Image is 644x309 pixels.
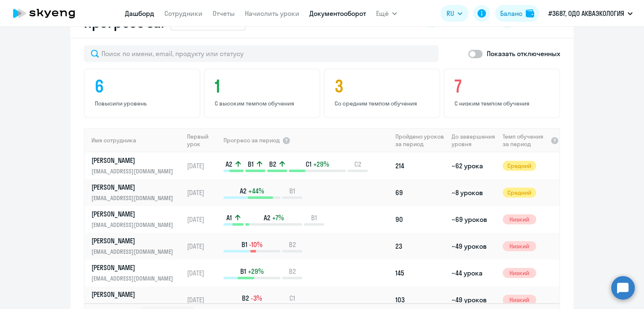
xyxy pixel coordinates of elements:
span: A2 [240,186,247,196]
img: balance [526,9,534,18]
p: [PERSON_NAME] [91,183,178,192]
span: Низкий [503,214,536,224]
th: Имя сотрудника [85,128,184,152]
a: Сотрудники [164,9,203,18]
span: B2 [289,267,296,276]
a: Документооборот [309,9,366,18]
td: ~69 уроков [448,206,499,233]
p: С высоким темпом обучения [215,100,312,107]
span: Средний [503,161,536,171]
span: A2 [264,213,270,222]
button: Балансbalance [495,5,539,22]
span: B1 [241,240,247,249]
p: [PERSON_NAME] [91,236,178,245]
a: [PERSON_NAME][EMAIL_ADDRESS][DOMAIN_NAME] [91,156,183,176]
td: 214 [392,152,448,179]
td: ~49 уроков [448,233,499,260]
span: -10% [249,240,262,249]
p: Показать отключенных [487,49,560,59]
a: Дашборд [125,9,154,18]
span: A1 [226,213,232,222]
p: Со средним темпом обучения [335,100,432,107]
button: Ещё [376,5,397,22]
td: 23 [392,233,448,260]
span: -3% [251,294,262,303]
span: +29% [313,160,329,169]
span: B2 [269,160,276,169]
span: B1 [311,213,317,222]
span: +7% [272,213,284,222]
h4: 1 [215,76,312,96]
span: A2 [226,160,232,169]
p: С низким темпом обучения [454,100,552,107]
p: Повысили уровень [95,100,192,107]
span: Ещё [376,8,389,18]
button: #3687, ОДО АКВАЭКОЛОГИЯ [544,3,637,23]
p: [EMAIL_ADDRESS][DOMAIN_NAME] [91,247,178,256]
a: [PERSON_NAME][EMAIL_ADDRESS][DOMAIN_NAME] [91,209,183,229]
span: B1 [248,160,254,169]
td: [DATE] [184,260,223,286]
span: B1 [240,267,246,276]
td: [DATE] [184,233,223,260]
p: #3687, ОДО АКВАЭКОЛОГИЯ [548,8,624,18]
span: Средний [503,188,536,198]
span: C1 [306,160,312,169]
h4: 3 [335,76,432,96]
a: Начислить уроки [245,9,299,18]
a: [PERSON_NAME][EMAIL_ADDRESS][DOMAIN_NAME] [91,183,183,203]
th: Первый урок [184,128,223,152]
h4: 7 [454,76,552,96]
th: Пройдено уроков за период [392,128,448,152]
p: [PERSON_NAME] [91,263,178,272]
span: Низкий [503,241,536,251]
td: ~44 урока [448,260,499,286]
span: Прогресс за период [223,136,280,144]
span: Темп обучения за период [503,133,548,148]
input: Поиск по имени, email, продукту или статусу [84,45,439,62]
span: B1 [289,186,295,196]
span: RU [447,8,454,18]
button: RU [441,5,468,22]
a: [PERSON_NAME][EMAIL_ADDRESS][DOMAIN_NAME] [91,263,183,283]
span: +44% [248,186,264,196]
div: Баланс [500,8,522,18]
span: B2 [242,294,249,303]
p: [PERSON_NAME] [91,290,178,299]
a: Отчеты [213,9,235,18]
td: 69 [392,179,448,206]
th: До завершения уровня [448,128,499,152]
td: [DATE] [184,179,223,206]
p: [EMAIL_ADDRESS][DOMAIN_NAME] [91,220,178,229]
p: [PERSON_NAME] [91,156,178,165]
span: Низкий [503,295,536,305]
p: [EMAIL_ADDRESS][DOMAIN_NAME] [91,167,178,176]
td: ~8 уроков [448,179,499,206]
p: [EMAIL_ADDRESS][DOMAIN_NAME] [91,193,178,203]
td: 90 [392,206,448,233]
span: C2 [354,160,361,169]
td: ~62 урока [448,152,499,179]
p: [EMAIL_ADDRESS][DOMAIN_NAME] [91,274,178,283]
span: B2 [289,240,296,249]
span: +29% [248,267,264,276]
td: [DATE] [184,152,223,179]
p: [PERSON_NAME] [91,209,178,219]
span: Низкий [503,268,536,278]
span: C1 [289,294,295,303]
td: 145 [392,260,448,286]
td: [DATE] [184,206,223,233]
a: [PERSON_NAME][EMAIL_ADDRESS][DOMAIN_NAME] [91,236,183,256]
h4: 6 [95,76,192,96]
